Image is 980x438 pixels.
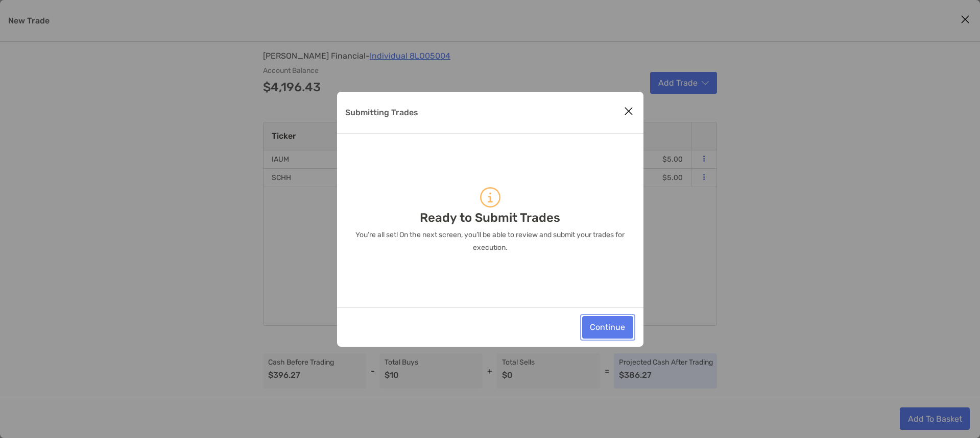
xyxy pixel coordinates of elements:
[350,228,631,254] p: You’re all set! On the next screen, you’ll be able to review and submit your trades for execution.
[420,212,560,224] p: Ready to Submit Trades
[345,106,418,119] p: Submitting Trades
[337,92,643,347] div: Submitting Trades
[582,316,633,339] button: Continue
[621,104,636,119] button: Close modal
